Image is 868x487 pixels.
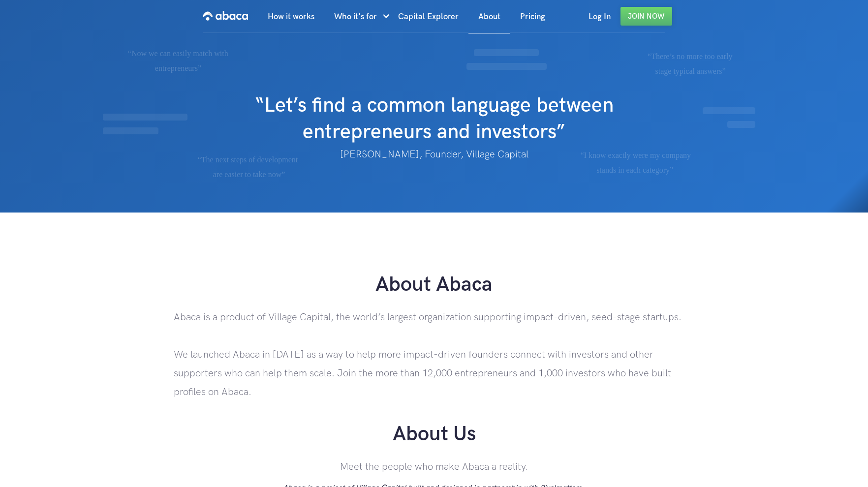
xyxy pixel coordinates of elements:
[174,457,694,476] p: Meet the people who make Abaca a reality.
[174,308,694,401] p: Abaca is a product of Village Capital, the world’s largest organization supporting impact-driven,...
[174,146,694,163] p: [PERSON_NAME], Founder, Village Capital
[203,8,248,24] img: Abaca logo
[620,7,672,26] a: Join Now
[217,83,651,146] h1: “Let’s find a common language between entrepreneurs and investors”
